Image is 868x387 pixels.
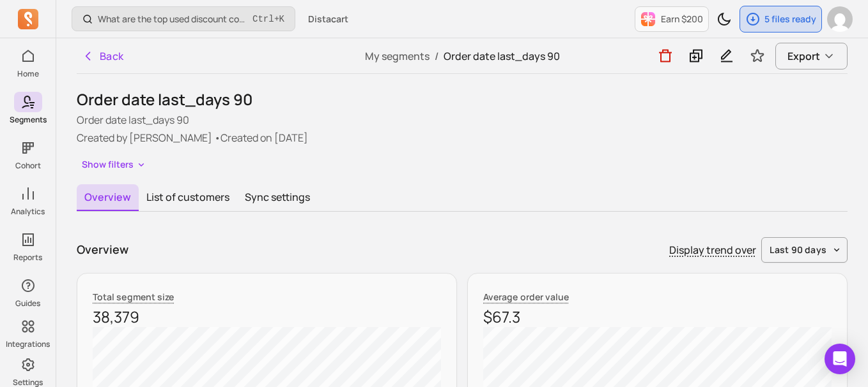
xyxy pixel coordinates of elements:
p: Guides [15,298,40,309]
button: List of customers [139,184,237,210]
button: Back [77,43,129,69]
button: Overview [77,184,139,211]
p: Cohort [15,161,41,171]
p: Display trend over [669,242,756,258]
p: What are the top used discount codes in my campaigns? [98,13,247,26]
button: Distacart [300,8,356,31]
span: / [430,49,444,63]
p: 5 files ready [764,13,816,26]
button: Toggle dark mode [711,6,737,32]
span: Export [787,48,820,64]
span: Order date last_days 90 [444,49,560,63]
p: Analytics [11,207,45,217]
p: $67.3 [483,307,832,327]
button: Sync settings [237,184,318,210]
img: avatar [827,6,853,32]
kbd: Ctrl [252,13,274,26]
button: What are the top used discount codes in my campaigns?Ctrl+K [72,6,295,31]
button: Export [775,43,848,69]
p: Home [17,69,39,79]
div: Open Intercom Messenger [825,344,855,374]
span: + [252,12,284,26]
button: last 90 days [761,237,848,263]
p: Order date last_days 90 [77,112,848,128]
button: Guides [14,273,42,311]
span: Total segment size [93,291,174,303]
span: Average order value [483,291,569,303]
button: Show filters [77,156,151,174]
p: 38,379 [93,307,441,327]
button: Toggle favorite [745,43,770,69]
p: Created by [PERSON_NAME] • Created on [DATE] [77,130,848,145]
span: Distacart [308,13,348,26]
kbd: K [279,14,284,24]
span: last 90 days [770,244,826,256]
p: Integrations [6,339,50,349]
p: Segments [10,115,47,125]
p: Reports [13,252,42,263]
p: Earn $200 [661,13,703,26]
button: Earn $200 [635,6,709,32]
h1: Order date last_days 90 [77,89,848,110]
button: 5 files ready [740,6,822,33]
a: My segments [365,49,430,63]
p: Overview [77,241,128,258]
